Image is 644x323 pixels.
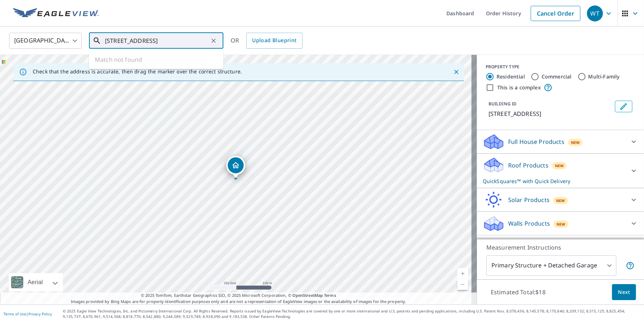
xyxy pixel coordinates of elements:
[226,156,245,178] div: Dropped pin, building 1, Residential property, 4554 Woodwind Dr Destin, FL 32541
[531,6,580,21] a: Cancel Order
[508,219,550,228] p: Walls Products
[542,73,572,80] label: Commercial
[9,31,82,51] div: [GEOGRAPHIC_DATA]
[4,312,52,316] p: |
[451,67,461,77] button: Close
[508,195,550,204] p: Solar Products
[141,292,336,299] span: © 2025 TomTom, Earthstar Geographics SIO, © 2025 Microsoft Corporation, ©
[497,84,541,91] label: This is a complex
[626,261,635,270] span: Your report will include the primary structure and a detached garage if one exists.
[486,255,616,276] div: Primary Structure + Detached Garage
[9,273,63,291] div: Aerial
[231,33,303,49] div: OR
[33,68,242,75] p: Check that the address is accurate, then drag the marker over the correct structure.
[587,5,603,21] div: WT
[618,288,630,297] span: Next
[105,31,208,51] input: Search by address or latitude-longitude
[252,36,296,45] span: Upload Blueprint
[489,109,612,118] p: [STREET_ADDRESS]
[486,243,635,252] p: Measurement Instructions
[13,8,99,19] img: EV Logo
[615,101,632,112] button: Edit building 1
[489,101,517,107] p: BUILDING ID
[483,133,638,150] div: Full House ProductsNew
[324,292,336,298] a: Terms
[457,268,468,279] a: Current Level 17, Zoom In
[483,215,638,232] div: Walls ProductsNew
[483,157,638,185] div: Roof ProductsNewQuickSquares™ with Quick Delivery
[63,308,640,319] p: © 2025 Eagle View Technologies, Inc. and Pictometry International Corp. All Rights Reserved. Repo...
[485,284,551,300] p: Estimated Total: $18
[4,311,26,316] a: Terms of Use
[497,73,525,80] label: Residential
[588,73,620,80] label: Multi-Family
[571,140,580,145] span: New
[457,279,468,290] a: Current Level 17, Zoom Out
[486,64,635,70] div: PROPERTY TYPE
[612,284,636,300] button: Next
[556,198,565,203] span: New
[208,36,219,46] button: Clear
[292,292,323,298] a: OpenStreetMap
[556,221,566,227] span: New
[246,33,302,49] a: Upload Blueprint
[508,137,564,146] p: Full House Products
[483,177,625,185] p: QuickSquares™ with Quick Delivery
[25,273,45,291] div: Aerial
[28,311,52,316] a: Privacy Policy
[555,163,564,169] span: New
[508,161,548,170] p: Roof Products
[483,191,638,209] div: Solar ProductsNew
